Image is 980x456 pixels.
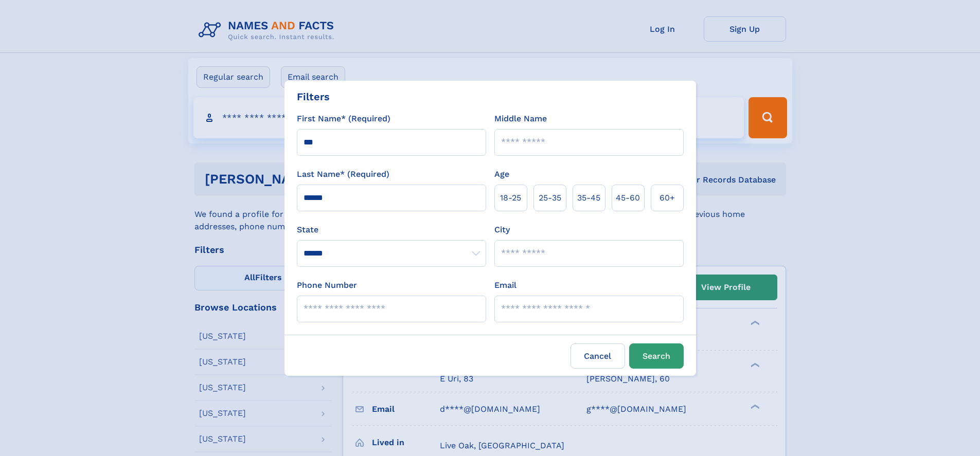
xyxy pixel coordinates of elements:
[494,113,547,125] label: Middle Name
[297,224,486,236] label: State
[297,89,330,104] div: Filters
[494,168,509,180] label: Age
[577,192,600,204] span: 35‑45
[494,279,516,291] label: Email
[629,343,684,369] button: Search
[571,343,625,369] label: Cancel
[297,279,357,291] label: Phone Number
[539,192,561,204] span: 25‑35
[500,192,521,204] span: 18‑25
[297,113,390,125] label: First Name* (Required)
[297,168,389,180] label: Last Name* (Required)
[616,192,640,204] span: 45‑60
[494,224,510,236] label: City
[660,192,675,204] span: 60+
